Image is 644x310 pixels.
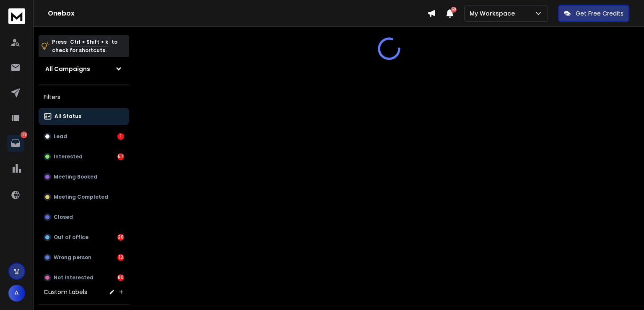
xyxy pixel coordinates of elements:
span: Ctrl + Shift + k [69,37,109,47]
button: Interested57 [39,148,129,165]
button: A [8,285,25,302]
div: 57 [117,153,124,160]
a: 176 [7,135,24,152]
p: Closed [54,214,73,221]
p: My Workspace [470,9,518,18]
div: 1 [117,133,124,140]
p: Wrong person [54,254,91,261]
p: All Status [55,113,81,120]
h3: Custom Labels [44,288,87,296]
img: logo [8,8,25,24]
button: Lead1 [39,128,129,145]
div: 80 [117,274,124,281]
p: Not Interested [54,274,93,281]
button: Meeting Booked [39,168,129,185]
button: Not Interested80 [39,269,129,286]
button: Closed [39,209,129,226]
h1: Onebox [48,8,427,18]
div: 26 [117,234,124,241]
button: All Status [39,108,129,125]
button: All Campaigns [39,60,129,77]
button: Out of office26 [39,229,129,246]
button: Wrong person12 [39,249,129,266]
p: Press to check for shortcuts. [52,38,117,55]
button: Get Free Credits [558,5,629,22]
p: Interested [54,153,83,160]
p: Lead [54,133,67,140]
h3: Filters [39,91,129,103]
button: Meeting Completed [39,189,129,205]
p: Meeting Completed [54,194,108,200]
span: 50 [451,7,457,13]
p: 176 [21,131,27,138]
p: Get Free Credits [576,9,623,18]
h1: All Campaigns [45,65,90,73]
div: 12 [117,254,124,261]
p: Meeting Booked [54,173,97,180]
p: Out of office [54,234,88,241]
